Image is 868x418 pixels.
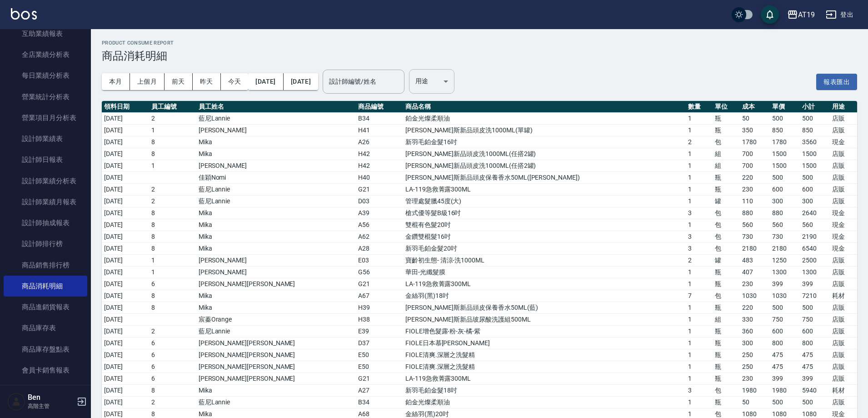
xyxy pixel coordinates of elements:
[686,290,713,302] td: 7
[403,242,686,254] td: 新羽毛鉑金髮20吋
[770,136,800,148] td: 1780
[770,148,800,160] td: 1500
[165,73,193,90] button: 前天
[770,112,800,124] td: 500
[770,325,800,337] td: 600
[740,302,770,313] td: 220
[783,5,818,24] button: AT19
[403,112,686,124] td: 鉑金光燦柔順油
[770,101,800,113] th: 單價
[800,325,830,337] td: 600
[196,171,356,183] td: 佳穎Nomi
[403,231,686,242] td: 金鑽雙棍髮16吋
[4,65,87,86] a: 每日業績分析表
[356,337,403,349] td: D37
[830,361,857,373] td: 店販
[830,148,857,160] td: 店販
[800,101,830,113] th: 小計
[800,373,830,384] td: 399
[149,101,196,113] th: 員工編號
[816,74,857,91] button: 報表匯出
[830,112,857,124] td: 店販
[740,219,770,231] td: 560
[830,136,857,148] td: 現金
[149,124,196,136] td: 1
[686,266,713,278] td: 1
[770,231,800,242] td: 730
[830,219,857,231] td: 現金
[713,136,740,148] td: 包
[149,136,196,148] td: 8
[102,313,149,325] td: [DATE]
[149,337,196,349] td: 6
[356,266,403,278] td: G56
[102,148,149,160] td: [DATE]
[800,349,830,361] td: 475
[740,290,770,302] td: 1030
[403,325,686,337] td: FIOLE增色髮露-粉-灰-橘-紫
[403,266,686,278] td: 華田-光纖髮膜
[356,195,403,207] td: D03
[830,171,857,183] td: 店販
[196,278,356,290] td: [PERSON_NAME][PERSON_NAME]
[830,101,857,113] th: 用途
[770,290,800,302] td: 1030
[740,136,770,148] td: 1780
[193,73,221,90] button: 昨天
[102,124,149,136] td: [DATE]
[740,313,770,325] td: 330
[770,373,800,384] td: 399
[830,313,857,325] td: 店販
[196,112,356,124] td: 藍尼Lannie
[356,325,403,337] td: E39
[102,266,149,278] td: [DATE]
[686,219,713,231] td: 1
[740,242,770,254] td: 2180
[196,183,356,195] td: 藍尼Lannie
[149,278,196,290] td: 6
[686,313,713,325] td: 1
[4,381,87,402] a: 服務扣項明細表
[102,73,130,90] button: 本月
[356,148,403,160] td: H42
[403,136,686,148] td: 新羽毛鉑金髮16吋
[28,393,74,402] h5: Ben
[686,112,713,124] td: 1
[356,242,403,254] td: A28
[248,73,283,90] button: [DATE]
[740,266,770,278] td: 407
[102,302,149,313] td: [DATE]
[356,302,403,313] td: H39
[196,337,356,349] td: [PERSON_NAME][PERSON_NAME]
[770,160,800,171] td: 1500
[196,290,356,302] td: Mika
[830,337,857,349] td: 店販
[356,231,403,242] td: A62
[403,183,686,195] td: LA-119急救菁露300ML
[713,207,740,219] td: 包
[713,242,740,254] td: 包
[403,148,686,160] td: [PERSON_NAME]新品頭皮洗1000ML(任搭2罐)
[800,195,830,207] td: 300
[196,325,356,337] td: 藍尼Lannie
[4,297,87,317] a: 商品進銷貨報表
[686,325,713,337] td: 1
[356,219,403,231] td: A56
[196,160,356,171] td: [PERSON_NAME]
[102,219,149,231] td: [DATE]
[4,86,87,107] a: 營業統計分析表
[102,40,857,46] h2: Product Consume Report
[761,5,779,24] button: save
[740,373,770,384] td: 230
[356,207,403,219] td: A39
[102,384,149,396] td: [DATE]
[102,337,149,349] td: [DATE]
[149,183,196,195] td: 2
[102,254,149,266] td: [DATE]
[4,23,87,44] a: 互助業績報表
[713,266,740,278] td: 瓶
[4,191,87,212] a: 設計師業績月報表
[196,136,356,148] td: Mika
[800,337,830,349] td: 800
[830,254,857,266] td: 店販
